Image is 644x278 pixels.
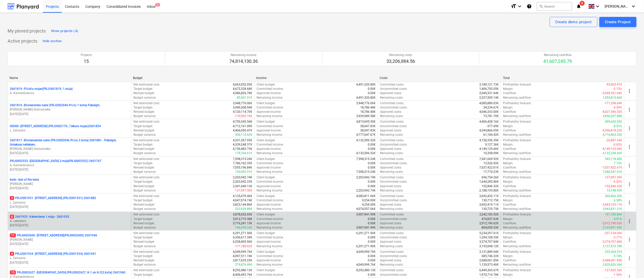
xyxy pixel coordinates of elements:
[234,114,252,118] p: -170,905.76€
[257,175,275,180] p: Client budget :
[503,128,517,133] p: Cashflow :
[356,120,376,124] p: 4,815,695.50€
[613,87,622,91] p: -2.13%
[483,151,499,155] p: 10,358.09€
[602,128,622,133] p: -4,306,818.22€
[368,91,376,95] p: 0.00€
[233,87,252,91] p: 4,672,328.68€
[602,165,622,170] p: -7,037,422.61€
[10,205,129,209] p: [DATE] - [DATE]
[483,105,499,110] p: 34,234.67€
[360,124,376,128] p: 38,047.83€
[368,147,376,151] p: 0.00€
[51,28,78,34] div: Show projects (4)
[614,161,622,165] p: 7.15%
[605,4,630,8] span: [PERSON_NAME]
[133,198,153,203] p: Target budget :
[380,87,407,91] p: Uncommitted costs :
[10,147,129,151] p: [PERSON_NAME] Grāmatnieks
[43,38,62,44] div: Hide section
[503,110,517,114] p: Cashflow :
[503,114,531,118] p: Remaining cashflow :
[233,91,252,95] p: 4,586,826.78€
[8,28,46,34] p: My pinned projects
[8,38,37,44] p: Active projects
[10,252,129,265] div: 4PRJ2001934 -[STREET_ADDRESS] (PRJ2001934) 2601941L. Zaharāns[DATE]-[DATE]
[503,165,517,170] p: Cashflow :
[133,175,160,180] p: Net estimated cost :
[479,188,499,193] p: 2,188,193.80€
[356,157,376,161] p: 7,598,315.24€
[380,138,404,143] p: Committed costs :
[603,114,622,118] p: 3,856,207.88€
[257,128,281,133] p: Approved income :
[503,101,531,105] p: Profitability forecast :
[479,87,499,91] p: 1,406,705.05€
[133,110,155,114] p: Revised budget :
[503,105,513,110] p: Margin :
[10,138,129,156] div: 2601817 -Blūmenadāles nami (PRJ2002046 Prūšu 2 kārta) 2601881 - Pabeigts. Izmaksas neliekam.[PERS...
[10,252,14,256] span: 4
[257,124,284,128] p: Committed income :
[10,124,101,128] p: 00000 - [STREET_ADDRESS] (PRJ2002170, Čiekuru mājas)2601854
[41,37,63,45] button: Hide section
[133,76,252,80] div: Budget
[626,200,632,206] span: more_vert
[360,110,376,114] p: 18,786.48€
[235,151,252,155] p: 179,764.61€
[10,182,129,186] p: [PERSON_NAME]
[503,143,513,147] p: Margin :
[619,254,644,278] iframe: Chat Widget
[503,151,531,155] p: Remaining cashflow :
[605,157,622,161] p: 543,118.40€
[613,143,622,147] p: -0.65%
[604,184,622,188] p: -152,846.32€
[380,128,402,133] p: Approved costs :
[605,120,622,124] p: 409,645.03€
[233,143,252,147] p: 4,339,248.37€
[555,19,592,25] div: Create demo project
[257,114,283,118] p: Remaining income :
[603,133,622,137] p: 4,716,463.25€
[483,170,499,174] p: 17,774.23€
[10,196,96,200] p: PRJ2001931 - [STREET_ADDRESS] (PRJ2001931) 2601882
[81,53,92,57] p: Projects
[380,76,499,80] div: Costs
[603,151,622,155] p: 4,122,238.42€
[356,175,376,180] p: 2,203,942.74€
[380,120,404,124] p: Committed costs :
[503,91,517,95] p: Cashflow :
[606,82,622,87] p: -95,505.97€
[626,218,632,224] span: more_vert
[630,3,636,9] i: keyboard_arrow_down
[257,110,281,114] p: Approved income :
[10,107,129,112] p: [PERSON_NAME] Grāmatnieks
[595,3,601,9] i: keyboard_arrow_down
[133,105,153,110] p: Target budget :
[479,120,499,124] p: 4,406,428.16€
[257,133,283,137] p: Remaining income :
[233,124,252,128] p: 4,712,161.09€
[133,157,160,161] p: Net estimated cost :
[233,110,252,114] p: 4,120,114.70€
[503,180,513,184] p: Margin :
[380,114,403,118] p: Remaining costs :
[485,143,499,147] p: 9,127.36€
[10,159,101,163] p: PRJ0002552 - [GEOGRAPHIC_DATA] 3.māja(PRJ0002552) 2601767
[576,3,581,9] i: notifications
[356,114,376,118] p: 3,929,989.58€
[626,237,632,243] span: more_vert
[479,194,499,198] p: 3,692,432.11€
[605,194,622,198] p: 260,666.20€
[233,120,252,124] p: 4,750,345.54€
[10,124,129,133] div: 00000 -[STREET_ADDRESS] (PRJ2002170, Čiekuru mājas)2601854L. Zaharāns
[133,124,153,128] p: Target budget :
[503,188,531,193] p: Remaining cashflow :
[133,91,155,95] p: Revised budget :
[133,194,160,198] p: Net estimated cost :
[380,147,402,151] p: Approved costs :
[257,194,275,198] p: Client budget :
[380,188,403,193] p: Remaining costs :
[503,96,531,100] p: Remaining cashflow :
[483,161,499,165] p: 13,526.92€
